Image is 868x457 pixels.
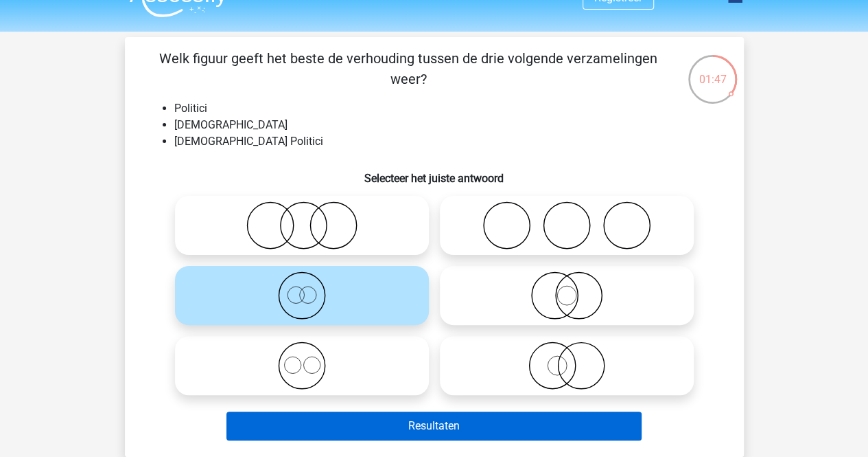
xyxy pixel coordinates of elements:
[174,117,722,133] li: [DEMOGRAPHIC_DATA]
[174,100,722,117] li: Politici
[147,48,670,89] p: Welk figuur geeft het beste de verhouding tussen de drie volgende verzamelingen weer?
[687,54,738,88] div: 01:47
[147,161,722,185] h6: Selecteer het juiste antwoord
[226,412,642,441] button: Resultaten
[174,133,722,150] li: [DEMOGRAPHIC_DATA] Politici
